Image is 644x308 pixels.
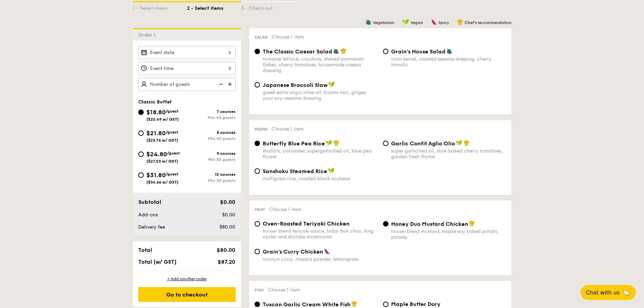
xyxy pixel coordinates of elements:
[383,141,388,146] input: Garlic Confit Aglio Oliosuper garlicfied oil, slow baked cherry tomatoes, garden fresh thyme
[271,126,304,132] span: Choose 1 item
[219,224,235,230] span: $80.00
[328,81,335,88] img: icon-vegan.f8ff3823.svg
[391,229,506,240] div: house-blend mustard, maple soy baked potato, parsley
[263,82,328,88] span: Japanese Broccoli Slaw
[138,247,152,253] span: Total
[263,48,332,55] span: The Classic Caesar Salad
[187,157,236,162] div: Min 30 guests
[391,56,506,68] div: corn kernel, roasted sesame dressing, cherry tomato
[333,140,339,146] img: icon-chef-hat.a58ddaea.svg
[138,99,172,105] span: Classic Buffet
[586,289,620,296] span: Chat with us
[463,140,470,146] img: icon-chef-hat.a58ddaea.svg
[340,48,347,54] img: icon-chef-hat.a58ddaea.svg
[138,62,236,75] input: Event time
[263,248,323,255] span: Grain's Curry Chicken
[457,19,463,25] img: icon-chef-hat.a58ddaea.svg
[167,151,180,156] span: /guest
[138,78,236,91] input: Number of guests
[241,2,295,12] div: 3 - Check out
[328,168,335,174] img: icon-vegan.f8ff3823.svg
[187,2,241,12] div: 2 - Select items
[218,259,235,265] span: $87.20
[391,221,468,227] span: Honey Duo Mustard Chicken
[269,207,301,212] span: Choose 1 item
[391,140,455,147] span: Garlic Confit Aglio Olio
[146,150,167,158] span: $24.80
[217,247,235,253] span: $80.00
[138,259,176,265] span: Total (w/ GST)
[187,109,236,114] div: 7 courses
[146,171,166,179] span: $31.80
[391,48,446,55] span: Grain's House Salad
[456,140,462,146] img: icon-vegan.f8ff3823.svg
[373,20,394,25] span: Vegetarian
[255,249,260,254] input: Grain's Curry Chickennyonya curry, masala powder, lemongrass
[263,256,378,262] div: nyonya curry, masala powder, lemongrass
[138,110,144,115] input: $18.80/guest($20.49 w/ GST)7 coursesMin 40 guests
[622,289,630,297] span: 🦙
[215,78,225,91] img: icon-reduce.1d2dbef1.svg
[580,285,636,300] button: Chat with us🦙
[324,248,330,254] img: icon-spicy.37a8142b.svg
[365,19,372,25] img: icon-vegetarian.fe4039eb.svg
[383,221,388,227] input: Honey Duo Mustard Chickenhouse-blend mustard, maple soy baked potato, parsley
[225,78,236,91] img: icon-add.58712e84.svg
[146,159,178,164] span: ($27.03 w/ GST)
[146,109,166,116] span: $18.80
[220,199,235,205] span: $0.00
[268,287,300,293] span: Choose 1 item
[146,180,178,185] span: ($34.66 w/ GST)
[187,172,236,177] div: 10 courses
[138,224,165,230] span: Delivery fee
[263,148,378,160] div: shallots, coriander, supergarlicfied oil, blue pea flower
[263,56,378,73] div: romaine lettuce, croutons, shaved parmesan flakes, cherry tomatoes, housemade caesar dressing
[166,109,178,114] span: /guest
[263,140,325,147] span: Butterfly Blue Pea Rice
[391,148,506,160] div: super garlicfied oil, slow baked cherry tomatoes, garden fresh thyme
[272,34,304,40] span: Choose 1 item
[351,301,357,307] img: icon-chef-hat.a58ddaea.svg
[446,48,452,54] img: icon-vegetarian.fe4039eb.svg
[138,131,144,136] input: $21.80/guest($23.76 w/ GST)8 coursesMin 30 guests
[133,2,187,12] div: 1 - Select menu
[333,48,339,54] img: icon-vegetarian.fe4039eb.svg
[326,140,332,146] img: icon-vegan.f8ff3823.svg
[383,302,388,307] input: Maple Butter Dorymaple butter, romesco sauce, raisin, cherry tomato pickle
[469,220,475,227] img: icon-chef-hat.a58ddaea.svg
[255,221,260,227] input: Oven-Roasted Teriyaki Chickenhouse-blend teriyaki sauce, baby bok choy, king oyster and shiitake ...
[383,49,388,54] input: Grain's House Saladcorn kernel, roasted sesame dressing, cherry tomato
[138,212,158,218] span: Add-ons
[255,49,260,54] input: The Classic Caesar Saladromaine lettuce, croutons, shaved parmesan flakes, cherry tomatoes, house...
[464,20,511,25] span: Chef's recommendation
[263,220,350,227] span: Oven-Roasted Teriyaki Chicken
[263,90,378,101] div: greek extra virgin olive oil, kizami nori, ginger, yuzu soy-sesame dressing
[222,212,235,218] span: $0.00
[187,151,236,156] div: 9 courses
[138,151,144,157] input: $24.80/guest($27.03 w/ GST)9 coursesMin 30 guests
[255,127,267,132] span: Mains
[187,130,236,135] div: 8 courses
[166,130,178,135] span: /guest
[146,117,179,122] span: ($20.49 w/ GST)
[138,276,236,282] div: + Add another order
[146,129,166,137] span: $21.80
[187,136,236,141] div: Min 30 guests
[187,178,236,183] div: Min 30 guests
[438,20,449,25] span: Spicy
[263,228,378,240] div: house-blend teriyaki sauce, baby bok choy, king oyster and shiitake mushrooms
[402,19,409,25] img: icon-vegan.f8ff3823.svg
[255,141,260,146] input: Butterfly Blue Pea Riceshallots, coriander, supergarlicfied oil, blue pea flower
[263,168,327,174] span: Sanshoku Steamed Rice
[263,301,351,308] span: Tuscan Garlic Cream White Fish
[146,138,178,143] span: ($23.76 w/ GST)
[255,35,268,40] span: Salad
[263,176,378,182] div: multigrain rice, roasted black soybean
[255,302,260,307] input: Tuscan Garlic Cream White Fishtraditional garlic cream sauce, baked white fish, roasted tomatoes
[410,20,423,25] span: Vegan
[166,172,178,176] span: /guest
[255,207,265,212] span: Meat
[255,288,264,292] span: Fish
[138,46,236,59] input: Event date
[138,199,161,205] span: Subtotal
